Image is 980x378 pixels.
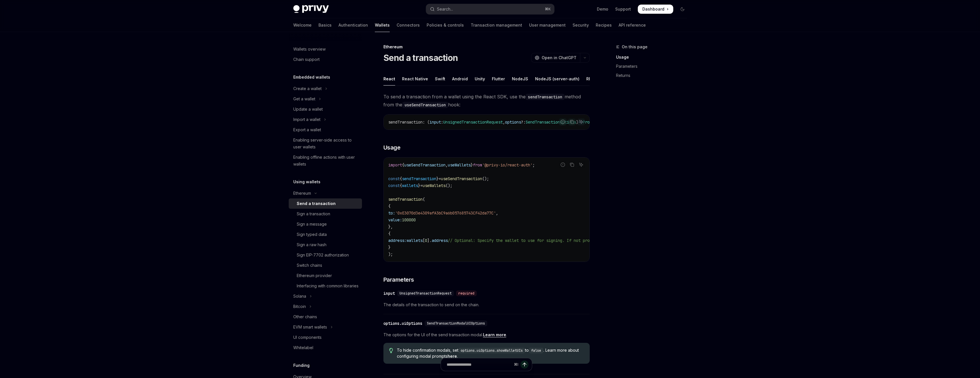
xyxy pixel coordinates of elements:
[289,152,362,169] a: Enabling offline actions with user wallets
[423,197,425,202] span: (
[429,120,441,125] span: input
[559,118,567,126] button: Report incorrect code
[289,135,362,152] a: Enabling server-side access to user wallets
[289,250,362,260] a: Sign EIP-7702 authorization
[289,343,362,353] a: Whitelabel
[512,72,528,85] div: NodeJS
[388,252,393,257] span: );
[383,72,395,85] div: React
[577,118,585,126] button: Ask AI
[297,241,326,248] div: Sign a raw hash
[439,176,441,181] span: =
[400,183,402,188] span: {
[293,96,315,102] div: Get a wallet
[383,331,590,338] span: The options for the UI of the send transaction modal. .
[496,210,498,216] span: ,
[289,54,362,65] a: Chain support
[596,18,612,32] a: Recipes
[293,5,329,13] img: dark logo
[293,178,320,185] h5: Using wallets
[400,176,402,181] span: {
[293,190,311,197] div: Ethereum
[425,238,427,243] span: 0
[642,6,664,12] span: Dashboard
[622,43,648,50] span: On this page
[293,334,322,341] div: UI components
[535,72,579,85] div: NodeJS (server-auth)
[471,162,473,168] span: }
[531,53,580,63] button: Open in ChatGPT
[289,83,362,94] button: Toggle Create a wallet section
[388,224,393,229] span: },
[293,344,313,351] div: Whitelabel
[318,18,332,32] a: Basics
[616,62,692,71] a: Parameters
[432,238,448,243] span: address
[615,6,631,12] a: Support
[399,291,452,296] span: UnsignedTransactionRequest
[293,303,306,310] div: Bitcoin
[443,120,503,125] span: UnsignedTransactionRequest
[503,120,505,125] span: ,
[576,120,578,125] span: )
[423,183,446,188] span: useWallets
[447,358,512,371] input: Ask a question...
[678,5,687,14] button: Toggle dark mode
[521,120,526,125] span: ?:
[293,106,323,113] div: Update a wallet
[446,162,448,168] span: ,
[293,18,312,32] a: Welcome
[289,219,362,229] a: Sign a message
[475,72,485,85] div: Unity
[597,6,608,12] a: Demo
[289,312,362,322] a: Other chains
[395,210,496,216] span: '0xE3070d3e4309afA3bC9a6b057685743CF42da77C'
[586,72,604,85] div: REST API
[293,154,359,168] div: Enabling offline actions with user wallets
[545,7,551,11] span: ⌘ K
[483,332,506,337] a: Learn more
[448,238,674,243] span: // Optional: Specify the wallet to use for signing. If not provided, the first wallet will be used.
[448,162,471,168] span: useWallets
[402,217,416,222] span: 100000
[452,72,468,85] div: Android
[375,18,390,32] a: Wallets
[505,120,521,125] span: options
[289,104,362,114] a: Update a wallet
[388,231,391,236] span: {
[293,116,320,123] div: Import a wallet
[289,125,362,135] a: Export a wallet
[293,126,321,133] div: Export a wallet
[616,53,692,62] a: Usage
[529,18,566,32] a: User management
[456,291,477,296] div: required
[418,183,420,188] span: }
[289,332,362,343] a: UI components
[388,238,407,243] span: address:
[289,188,362,198] button: Toggle Ethereum section
[293,46,326,53] div: Wallets overview
[482,162,532,168] span: '@privy-io/react-auth'
[289,44,362,54] a: Wallets overview
[289,270,362,281] a: Ethereum provider
[448,354,457,359] a: here
[402,176,436,181] span: sendTransaction
[388,210,395,216] span: to:
[446,183,452,188] span: ();
[526,120,576,125] span: SendTransactionOptions
[427,18,464,32] a: Policies & controls
[471,18,522,32] a: Transaction management
[289,198,362,209] a: Send a transaction
[289,281,362,291] a: Interfacing with common libraries
[383,321,422,326] div: options.uiOptions
[388,197,423,202] span: sendTransaction
[297,210,330,217] div: Sign a transaction
[402,72,428,85] div: React Native
[388,217,402,222] span: value:
[397,347,584,359] span: To hide confirmation modals, set to . Learn more about configuring modal prompts .
[616,71,692,80] a: Returns
[297,272,332,279] div: Ethereum provider
[441,176,482,181] span: useSendTransaction
[289,229,362,240] a: Sign typed data
[559,161,567,168] button: Report incorrect code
